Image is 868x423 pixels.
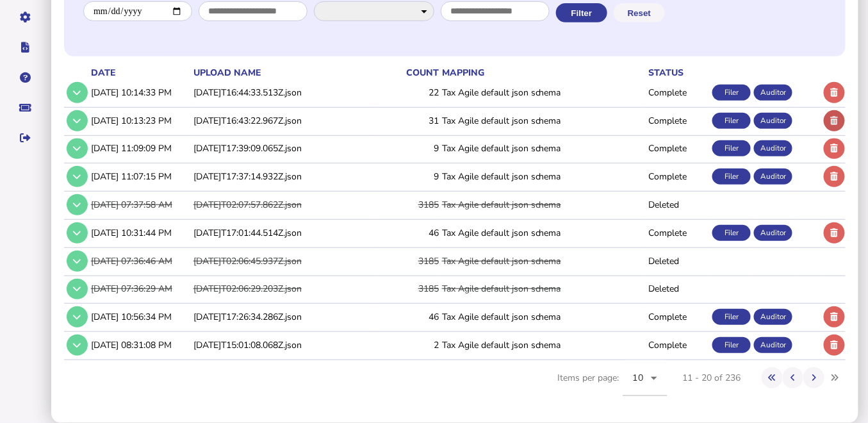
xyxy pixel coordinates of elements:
button: Show/hide row detail [67,279,88,300]
td: Complete [646,107,710,133]
button: Show/hide row detail [67,194,88,215]
td: Tax Agile default json schema [439,192,646,218]
div: Auditor [754,85,792,101]
div: Auditor [754,337,792,353]
td: 3185 [379,192,439,218]
td: [DATE]T17:37:14.932Z.json [191,163,379,190]
th: date [88,66,191,79]
td: Complete [646,219,710,245]
button: Raise a support ticket [12,94,39,121]
button: Filter [556,3,607,22]
td: Complete [646,79,710,106]
td: [DATE]T16:43:22.967Z.json [191,107,379,133]
button: Show/hide row detail [67,306,88,328]
td: 31 [379,107,439,133]
div: Filer [712,85,751,101]
td: [DATE]T02:06:29.203Z.json [191,276,379,302]
td: [DATE] 07:37:58 AM [88,192,191,218]
td: Deleted [646,276,710,302]
div: Auditor [754,113,792,129]
td: [DATE] 07:36:29 AM [88,276,191,302]
button: Delete upload [824,110,845,131]
td: [DATE]T17:39:09.065Z.json [191,135,379,162]
td: 2 [379,332,439,358]
div: Auditor [754,140,792,156]
button: Show/hide row detail [67,138,88,160]
div: Auditor [754,309,792,325]
span: 10 [633,372,644,384]
button: Reset [614,3,665,22]
td: Deleted [646,192,710,218]
td: Tax Agile default json schema [439,276,646,302]
button: Previous page [783,367,804,388]
button: Show/hide row detail [67,110,88,131]
button: Help pages [12,64,39,91]
td: [DATE] 10:13:23 PM [88,107,191,133]
div: Filer [712,225,751,241]
td: [DATE]T02:07:57.862Z.json [191,192,379,218]
div: Filer [712,169,751,185]
td: Tax Agile default json schema [439,304,646,330]
td: [DATE] 08:31:08 PM [88,332,191,358]
button: First page [762,367,783,388]
td: Complete [646,304,710,330]
td: 3185 [379,276,439,302]
button: Delete upload [824,82,845,103]
td: 46 [379,304,439,330]
td: 46 [379,219,439,245]
td: [DATE]T17:01:44.514Z.json [191,219,379,245]
button: Delete upload [824,138,845,160]
td: [DATE] 10:31:44 PM [88,219,191,245]
td: 9 [379,163,439,190]
td: Tax Agile default json schema [439,135,646,162]
td: [DATE] 10:56:34 PM [88,304,191,330]
div: Filer [712,337,751,353]
td: [DATE]T16:44:33.513Z.json [191,79,379,106]
button: Show/hide row detail [67,335,88,356]
button: Delete upload [824,166,845,187]
td: Complete [646,163,710,190]
button: Next page [803,367,824,388]
button: Developer hub links [12,34,39,61]
button: Delete upload [824,306,845,328]
td: Tax Agile default json schema [439,219,646,245]
button: Show/hide row detail [67,251,88,272]
button: Show/hide row detail [67,166,88,187]
button: Delete upload [824,222,845,244]
td: [DATE]T15:01:08.068Z.json [191,332,379,358]
td: Complete [646,135,710,162]
th: count [379,66,439,79]
div: 11 - 20 of 236 [683,372,741,384]
button: Show/hide row detail [67,222,88,244]
button: Show/hide row detail [67,82,88,103]
div: Filer [712,140,751,156]
td: [DATE]T17:26:34.286Z.json [191,304,379,330]
td: 9 [379,135,439,162]
td: Tax Agile default json schema [439,247,646,274]
button: Manage settings [12,4,39,31]
td: [DATE] 11:09:09 PM [88,135,191,162]
td: Tax Agile default json schema [439,79,646,106]
td: Tax Agile default json schema [439,332,646,358]
th: status [646,66,710,79]
td: Tax Agile default json schema [439,107,646,133]
div: Items per page: [558,360,667,410]
td: Tax Agile default json schema [439,163,646,190]
td: [DATE] 07:36:46 AM [88,247,191,274]
td: 3185 [379,247,439,274]
td: 22 [379,79,439,106]
mat-form-field: Change page size [623,360,667,410]
div: Auditor [754,169,792,185]
button: Sign out [12,124,39,151]
td: Deleted [646,247,710,274]
div: Filer [712,309,751,325]
td: [DATE] 11:07:15 PM [88,163,191,190]
th: mapping [439,66,646,79]
th: upload name [191,66,379,79]
div: Auditor [754,225,792,241]
td: [DATE]T02:06:45.937Z.json [191,247,379,274]
button: Last page [824,367,846,388]
td: Complete [646,332,710,358]
button: Delete upload [824,335,845,356]
td: [DATE] 10:14:33 PM [88,79,191,106]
